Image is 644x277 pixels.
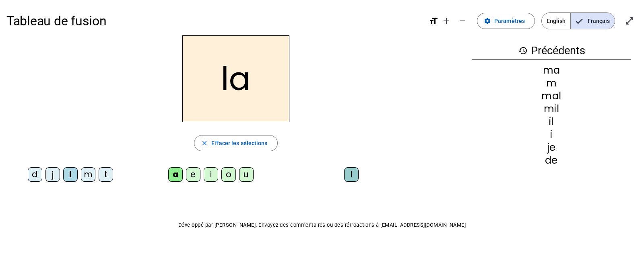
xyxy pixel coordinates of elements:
div: l [63,167,78,182]
div: m [472,78,631,88]
div: d [28,167,42,182]
mat-icon: settings [484,17,491,25]
mat-icon: history [518,46,528,55]
div: je [472,143,631,152]
button: Entrer en plein écran [621,13,638,29]
div: mil [472,104,631,114]
div: a [168,167,183,182]
div: l [344,167,359,182]
button: Augmenter la taille de la police [438,13,454,29]
h3: Précédents [472,42,631,60]
span: English [542,13,570,29]
div: i [204,167,218,182]
mat-icon: open_in_full [625,16,634,26]
mat-icon: remove [458,16,467,26]
span: Français [571,13,615,29]
span: Paramètres [494,16,525,26]
div: e [186,167,200,182]
h2: la [182,35,289,122]
mat-icon: format_size [429,16,438,26]
button: Paramètres [477,13,535,29]
div: t [99,167,113,182]
div: de [472,156,631,165]
button: Diminuer la taille de la police [454,13,471,29]
mat-icon: add [442,16,451,26]
div: o [221,167,236,182]
div: j [45,167,60,182]
button: Effacer les sélections [194,135,277,151]
div: il [472,117,631,127]
mat-button-toggle-group: Language selection [541,12,615,29]
mat-icon: close [201,140,208,147]
div: mal [472,91,631,101]
span: Effacer les sélections [211,138,267,148]
div: m [81,167,95,182]
div: u [239,167,254,182]
p: Développé par [PERSON_NAME]. Envoyez des commentaires ou des rétroactions à [EMAIL_ADDRESS][DOMAI... [6,220,638,230]
div: ma [472,66,631,75]
h1: Tableau de fusion [6,8,422,34]
div: i [472,130,631,140]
